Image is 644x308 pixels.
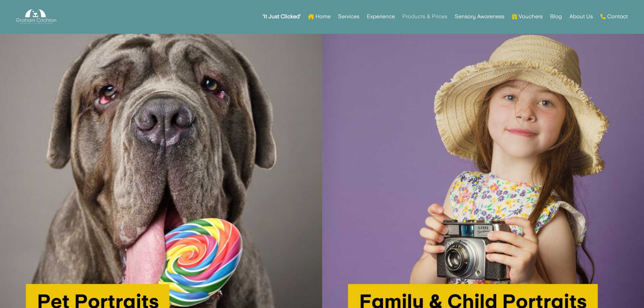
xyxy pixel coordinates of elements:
a: Home [308,3,331,30]
img: Graham Crichton Photography Logo - Graham Crichton - Belfast Family & Pet Photography Studio [16,7,56,26]
a: Contact [600,3,628,30]
a: ‘It Just Clicked’ [263,3,301,30]
a: Vouchers [512,3,543,30]
a: Products & Prices [402,3,447,30]
a: Experience [367,3,395,30]
a: Blog [550,3,562,30]
strong: ‘It Just Clicked’ [263,14,301,19]
a: Sensory Awareness [455,3,504,30]
a: About Us [569,3,593,30]
a: Services [338,3,359,30]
